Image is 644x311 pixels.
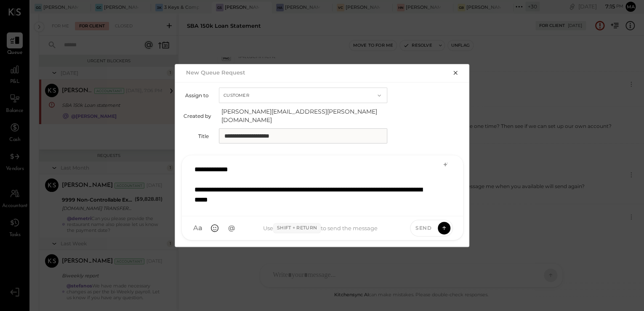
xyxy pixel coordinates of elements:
button: @ [224,221,239,236]
span: Shift + Return [273,223,321,233]
h2: New Queue Request [186,69,245,76]
span: a [198,224,202,232]
span: Send [415,224,431,231]
label: Title [184,133,209,139]
button: Aa [190,221,205,236]
span: [PERSON_NAME][EMAIL_ADDRESS][PERSON_NAME][DOMAIN_NAME] [221,107,390,124]
label: Created by [184,113,211,119]
span: @ [228,224,235,232]
div: Use to send the message [239,223,402,233]
label: Assign to [184,92,209,98]
button: Customer [219,88,387,103]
